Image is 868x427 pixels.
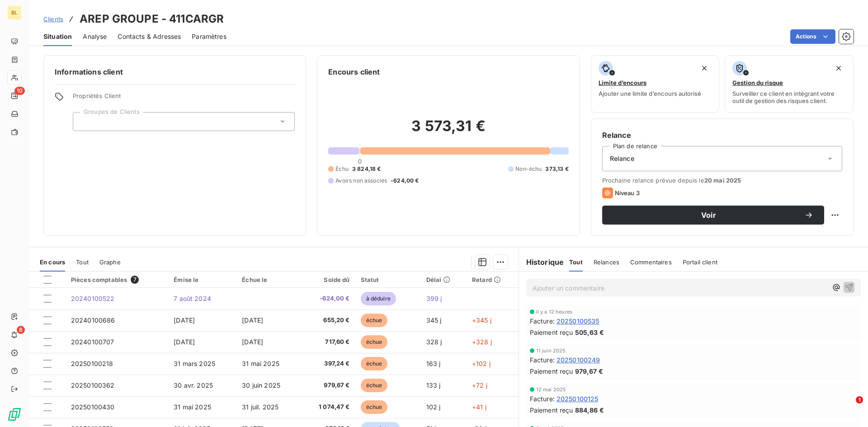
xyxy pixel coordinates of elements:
span: 397,24 € [306,359,350,368]
span: 20250100362 [71,381,115,389]
span: Paiement reçu [530,366,573,376]
span: Surveiller ce client en intégrant votre outil de gestion des risques client. [732,90,846,104]
a: Clients [43,14,63,23]
span: Relance [610,154,634,163]
div: Statut [361,276,415,283]
button: Voir [602,206,824,225]
div: Échue le [242,276,295,283]
span: Propriétés Client [73,92,295,105]
span: il y a 12 heures [536,309,572,314]
span: 328 j [426,338,442,346]
span: 20250100218 [71,360,113,367]
span: -624,00 € [306,294,350,303]
span: Avoirs non associés [335,177,387,185]
h6: Informations client [55,66,295,77]
span: +102 j [472,360,491,367]
span: -624,00 € [391,177,419,185]
span: +328 j [472,338,492,346]
span: 20240100522 [71,295,115,302]
span: Commentaires [630,258,672,266]
span: 345 j [426,316,442,324]
span: 30 juin 2025 [242,381,280,389]
h6: Relance [602,130,842,141]
span: Niveau 3 [615,189,640,197]
span: échue [361,335,388,349]
span: Clients [43,15,63,23]
span: 3 824,18 € [352,165,381,173]
span: Limite d’encours [599,79,646,86]
span: Voir [613,211,804,219]
span: Situation [43,32,72,41]
span: 20240100707 [71,338,114,346]
span: Paiement reçu [530,405,573,415]
span: Tout [569,258,583,266]
span: Paiement reçu [530,328,573,337]
span: 11 juin 2025 [536,348,566,353]
span: Facture : [530,355,555,365]
span: 10 [14,87,25,95]
span: 979,67 € [306,381,350,390]
span: 31 mars 2025 [174,360,215,367]
input: Ajouter une valeur [80,117,88,126]
span: 30 avr. 2025 [174,381,213,389]
div: Pièces comptables [71,276,163,284]
span: 8 [17,326,25,334]
span: Ajouter une limite d’encours autorisé [599,90,701,97]
span: Portail client [683,258,717,266]
span: En cours [40,258,65,266]
span: 163 j [426,360,441,367]
span: 31 mai 2025 [174,403,211,411]
button: Actions [790,29,835,44]
span: 373,13 € [545,165,568,173]
span: Prochaine relance prévue depuis le [602,177,842,184]
span: +72 j [472,381,487,389]
span: [DATE] [174,316,195,324]
span: 20240100686 [71,316,115,324]
span: [DATE] [174,338,195,346]
span: [DATE] [242,316,263,324]
span: 399 j [426,295,442,302]
span: 505,63 € [575,328,604,337]
span: 979,67 € [575,366,603,376]
span: 12 mai 2025 [536,387,566,392]
span: [DATE] [242,338,263,346]
span: 0 [358,158,362,165]
span: 1 074,47 € [306,403,350,412]
span: à déduire [361,292,396,305]
span: 20250100430 [71,403,115,411]
iframe: Intercom live chat [837,396,859,418]
span: +41 j [472,403,486,411]
button: Gestion du risqueSurveiller ce client en intégrant votre outil de gestion des risques client. [725,55,854,113]
button: Limite d’encoursAjouter une limite d’encours autorisé [591,55,720,113]
span: 31 mai 2025 [242,360,279,367]
span: 655,20 € [306,316,350,325]
span: échue [361,379,388,392]
span: 31 juil. 2025 [242,403,278,411]
span: Gestion du risque [732,79,783,86]
span: 20250100125 [557,394,599,404]
h6: Historique [519,257,564,267]
span: Analyse [83,32,107,41]
span: 20250100535 [557,316,599,326]
div: Retard [472,276,513,283]
span: Paramètres [192,32,226,41]
span: 1 [856,396,863,404]
span: Relances [594,258,619,266]
div: Émise le [174,276,231,283]
span: 133 j [426,381,441,389]
span: +345 j [472,316,491,324]
span: Tout [76,258,89,266]
h2: 3 573,31 € [328,117,568,144]
span: 20 mai 2025 [704,177,741,184]
div: BL [7,5,22,20]
span: 7 août 2024 [174,295,211,302]
span: Contacts & Adresses [118,32,181,41]
span: échue [361,314,388,327]
h3: AREP GROUPE - 411CARGR [80,11,224,27]
span: 884,86 € [575,405,604,415]
span: Non-échu [515,165,542,173]
span: Facture : [530,394,555,404]
span: échue [361,357,388,371]
img: Logo LeanPay [7,407,22,422]
span: 717,60 € [306,338,350,347]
